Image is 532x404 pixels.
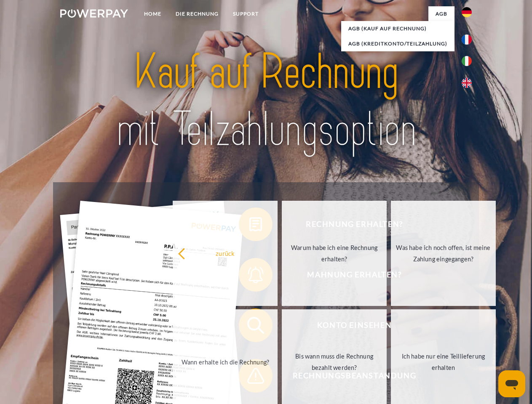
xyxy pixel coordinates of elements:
[396,242,491,265] div: Was habe ich noch offen, ist meine Zahlung eingegangen?
[428,6,454,21] a: agb
[498,370,525,397] iframe: Schaltfläche zum Öffnen des Messaging-Fensters
[462,7,472,17] img: de
[178,356,273,367] div: Wann erhalte ich die Rechnung?
[462,56,472,66] img: it
[341,21,454,36] a: AGB (Kauf auf Rechnung)
[178,247,273,259] div: zurück
[341,36,454,51] a: AGB (Kreditkonto/Teilzahlung)
[226,6,266,21] a: SUPPORT
[287,242,382,265] div: Warum habe ich eine Rechnung erhalten?
[391,201,496,306] a: Was habe ich noch offen, ist meine Zahlung eingegangen?
[168,6,226,21] a: DIE RECHNUNG
[396,351,491,373] div: Ich habe nur eine Teillieferung erhalten
[80,40,452,161] img: title-powerpay_de.svg
[60,9,128,18] img: logo-powerpay-white.svg
[462,35,472,45] img: fr
[287,351,382,373] div: Bis wann muss die Rechnung bezahlt werden?
[137,6,168,21] a: Home
[462,78,472,88] img: en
